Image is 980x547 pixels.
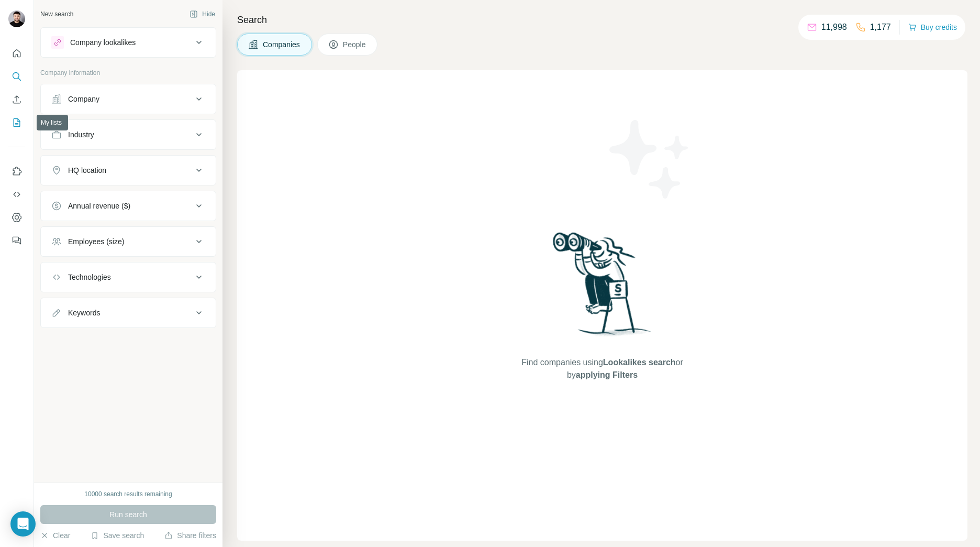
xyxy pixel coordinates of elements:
div: New search [40,9,73,19]
button: Enrich CSV [8,90,25,109]
button: Search [8,67,25,86]
div: 10000 search results remaining [84,489,172,499]
img: Surfe Illustration - Stars [603,112,697,206]
button: Dashboard [8,208,25,227]
button: Clear [40,530,70,541]
div: Industry [68,129,94,140]
p: Company information [40,68,216,78]
p: 11,998 [821,21,847,34]
button: Use Surfe on LinkedIn [8,162,25,181]
button: Hide [182,6,222,22]
div: Technologies [68,272,111,282]
span: Find companies using or by [518,356,686,381]
button: Company lookalikes [41,30,216,55]
button: Technologies [41,265,216,290]
span: People [343,39,367,50]
button: HQ location [41,158,216,183]
button: Keywords [41,300,216,325]
img: Surfe Illustration - Woman searching with binoculars [548,229,657,346]
p: 1,177 [870,21,891,34]
button: Save search [91,530,144,541]
h4: Search [237,13,967,27]
div: HQ location [68,165,106,176]
div: Company [68,94,99,104]
span: Lookalikes search [603,358,676,367]
button: Annual revenue ($) [41,193,216,218]
div: Open Intercom Messenger [10,511,36,537]
button: Quick start [8,44,25,63]
div: Annual revenue ($) [68,201,130,211]
button: Company [41,86,216,112]
div: Keywords [68,308,100,318]
div: Employees (size) [68,236,124,247]
button: Share filters [164,530,216,541]
button: Industry [41,122,216,147]
button: My lists [8,113,25,132]
span: applying Filters [576,370,638,379]
div: Company lookalikes [70,37,136,48]
button: Feedback [8,231,25,250]
button: Use Surfe API [8,185,25,204]
button: Employees (size) [41,229,216,254]
img: Avatar [8,10,25,27]
button: Buy credits [908,20,957,35]
span: Companies [263,39,301,50]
